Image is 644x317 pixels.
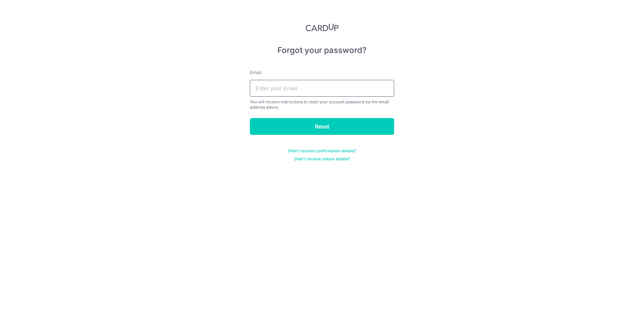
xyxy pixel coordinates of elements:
div: You will receive instructions to reset your account password via the email address above. [250,99,394,110]
label: Email [250,69,261,76]
input: Enter your Email [250,80,394,97]
input: Reset [250,118,394,135]
img: CardUp Logo [306,23,338,32]
h5: Forgot your password? [250,45,394,56]
a: Didn't receive confirmation details? [288,148,356,154]
a: Didn't receive unlock details? [294,156,350,162]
